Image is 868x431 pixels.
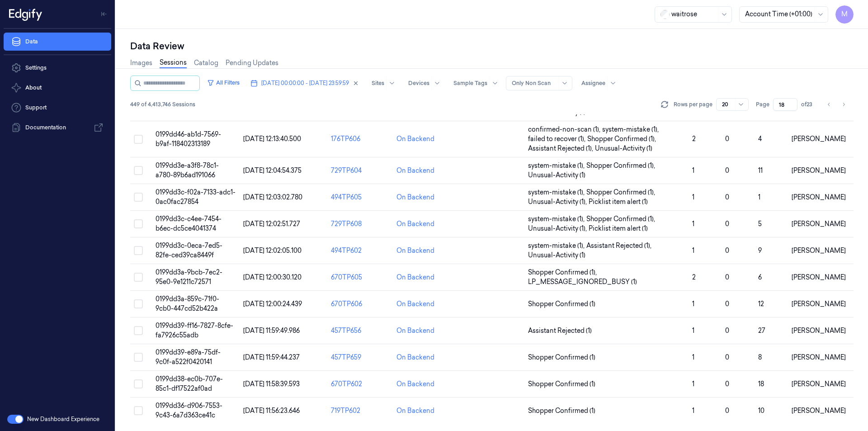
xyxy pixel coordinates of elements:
span: 0199dd3a-9bcb-7ec2-95e0-9e1211c72571 [156,268,222,286]
div: 719TP602 [331,406,389,416]
span: 0 [725,220,729,228]
span: [DATE] 11:59:44.237 [243,353,300,361]
nav: pagination [823,98,850,111]
a: Pending Updates [226,58,278,68]
button: [DATE] 00:00:00 - [DATE] 23:59:59 [247,76,363,90]
span: Unusual-Activity (1) [528,171,585,180]
span: 1 [692,166,694,175]
span: [PERSON_NAME] [792,246,846,255]
span: Shopper Confirmed (1) [528,299,595,309]
span: LP_MESSAGE_IGNORED_BUSY (1) [528,277,637,287]
a: Catalog [194,58,218,68]
span: 1 [692,327,694,335]
span: Picklist item alert (1) [589,197,648,207]
span: 0199dd3c-f02a-7133-adc1-0ac0fac27854 [156,188,236,206]
a: Support [4,99,111,117]
span: Assistant Rejected (1) [528,326,592,336]
span: 10 [758,407,764,415]
div: On Backend [396,134,434,144]
span: 0 [725,135,729,143]
button: M [835,5,854,24]
button: Toggle Navigation [97,7,111,21]
span: 0199dd39-ff16-7827-8cfe-fa7926c55adb [156,322,233,339]
button: Select row [134,166,143,175]
span: 12 [758,300,764,308]
span: 0199dd39-e89a-75df-9c0f-a522f0420141 [156,348,221,366]
div: 457TP656 [331,326,389,336]
span: [DATE] 11:59:49.986 [243,327,300,335]
span: [PERSON_NAME] [792,353,846,361]
span: 1 [692,246,694,255]
span: 1 [692,193,694,201]
span: system-mistake (1) , [602,125,660,134]
button: Select row [134,219,143,228]
span: 0 [725,193,729,201]
div: 176TP606 [331,134,389,144]
div: On Backend [396,299,434,309]
span: [PERSON_NAME] [792,193,846,201]
a: Images [130,58,152,68]
span: Shopper Confirmed (1) , [586,161,657,171]
div: 729TP608 [331,219,389,229]
span: Unusual-Activity (1) , [528,197,589,207]
span: system-mistake (1) , [528,188,586,197]
div: On Backend [396,219,434,229]
span: 0 [725,327,729,335]
div: On Backend [396,379,434,389]
span: Unusual-Activity (1) [595,144,652,153]
span: [DATE] 12:00:30.120 [243,273,302,281]
div: On Backend [396,326,434,336]
span: Unusual-Activity (1) [528,251,585,260]
span: 0 [725,407,729,415]
span: Shopper Confirmed (1) [528,406,595,416]
div: 670TP602 [331,379,389,389]
span: [PERSON_NAME] [792,220,846,228]
div: 670TP605 [331,273,389,282]
span: Shopper Confirmed (1) [528,353,595,362]
div: 494TP602 [331,246,389,256]
button: Go to previous page [823,98,835,111]
span: failed to recover (1) , [528,134,587,144]
span: 1 [692,407,694,415]
span: 1 [692,220,694,228]
span: [PERSON_NAME] [792,327,846,335]
span: 8 [758,353,762,361]
span: Assistant Rejected (1) , [586,241,653,251]
span: [DATE] 11:56:23.646 [243,407,300,415]
span: system-mistake (1) , [528,241,586,251]
span: [DATE] 12:03:02.780 [243,193,302,201]
span: [DATE] 12:00:24.439 [243,300,302,308]
span: [PERSON_NAME] [792,273,846,281]
button: All Filters [203,76,243,90]
span: confirmed-non-scan (1) , [528,125,602,134]
span: 2 [692,135,696,143]
span: [DATE] 11:58:39.593 [243,380,300,388]
span: 18 [758,380,764,388]
button: Select row [134,193,143,202]
span: 27 [758,327,765,335]
span: 1 [692,353,694,361]
button: Select row [134,246,143,255]
span: system-mistake (1) , [528,161,586,171]
span: 0199dd38-ec0b-707e-85c1-df17522af0ad [156,375,223,393]
button: Select row [134,406,143,415]
button: Select row [134,135,143,144]
span: [DATE] 00:00:00 - [DATE] 23:59:59 [261,79,349,87]
div: On Backend [396,273,434,282]
button: Select row [134,353,143,362]
div: 729TP604 [331,166,389,175]
button: Go to next page [837,98,850,111]
span: Assistant Rejected (1) , [528,144,595,153]
span: [PERSON_NAME] [792,380,846,388]
span: Shopper Confirmed (1) , [587,134,658,144]
span: system-mistake (1) , [528,214,586,224]
div: On Backend [396,246,434,256]
a: Data [4,33,111,51]
a: Settings [4,59,111,77]
button: About [4,79,111,97]
span: 4 [758,135,762,143]
span: 1 [692,300,694,308]
span: 0199dd3c-c4ee-7454-b6ec-dc5ce4041374 [156,215,222,232]
span: Shopper Confirmed (1) [528,379,595,389]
